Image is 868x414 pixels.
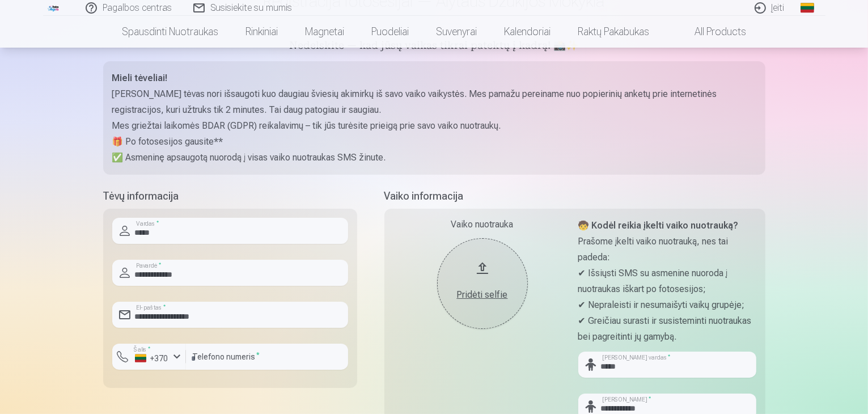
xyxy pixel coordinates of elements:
[384,188,765,204] h5: Vaiko informacija
[578,265,756,297] p: ✔ Išsiųsti SMS su asmenine nuoroda į nuotraukas iškart po fotosesijos;
[291,16,358,48] a: Magnetai
[112,344,186,370] button: Šalis*+370
[578,234,756,265] p: Prašome įkelti vaiko nuotrauką, nes tai padeda:
[112,134,756,150] p: 🎁 Po fotosesijos gausite**
[422,16,490,48] a: Suvenyrai
[490,16,564,48] a: Kalendoriai
[393,218,571,231] div: Vaiko nuotrauka
[112,150,756,166] p: ✅ Asmeninę apsaugotą nuorodą į visas vaiko nuotraukas SMS žinute.
[448,288,516,302] div: Pridėti selfie
[103,188,357,204] h5: Tėvų informacija
[112,86,756,118] p: [PERSON_NAME] tėvas nori išsaugoti kuo daugiau šviesių akimirkų iš savo vaiko vaikystės. Mes pama...
[578,220,739,231] strong: 🧒 Kodėl reikia įkelti vaiko nuotrauką?
[578,313,756,345] p: ✔ Greičiau surasti ir susisteminti nuotraukas bei pagreitinti jų gamybą.
[135,353,169,364] div: +370
[564,16,663,48] a: Raktų pakabukas
[663,16,760,48] a: All products
[437,238,528,329] button: Pridėti selfie
[112,73,168,83] strong: Mieli tėveliai!
[578,297,756,313] p: ✔ Nepraleisti ir nesumaišyti vaikų grupėje;
[48,5,60,11] img: /fa2
[130,345,154,354] label: Šalis
[358,16,422,48] a: Puodeliai
[232,16,291,48] a: Rinkiniai
[112,118,756,134] p: Mes griežtai laikomės BDAR (GDPR) reikalavimų – tik jūs turėsite prieigą prie savo vaiko nuotraukų.
[108,16,232,48] a: Spausdinti nuotraukas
